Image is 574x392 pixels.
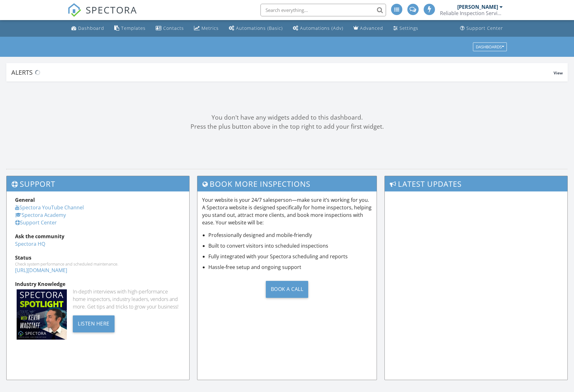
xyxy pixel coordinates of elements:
[78,25,104,31] div: Dashboard
[15,204,84,211] a: Spectora YouTube Channel
[6,122,568,131] div: Press the plus button above in the top right to add your first widget.
[15,196,35,203] strong: General
[208,253,372,260] li: Fully integrated with your Spectora scheduling and reports
[112,23,148,34] a: Templates
[202,276,372,303] a: Book a Call
[391,23,421,34] a: Settings
[121,25,146,31] div: Templates
[15,267,67,274] a: [URL][DOMAIN_NAME]
[476,45,504,49] div: Dashboards
[400,25,418,31] div: Settings
[86,3,137,16] span: SPECTORA
[201,25,219,31] div: Metrics
[15,254,181,261] div: Status
[554,70,563,76] span: View
[226,23,285,34] a: Automations (Basic)
[7,176,189,191] h3: Support
[440,10,503,16] div: Reliable Inspection Services, LLC.
[197,176,376,191] h3: Book More Inspections
[191,23,221,34] a: Metrics
[15,240,45,247] a: Spectora HQ
[266,281,308,298] div: Book a Call
[208,231,372,239] li: Professionally designed and mobile-friendly
[15,219,57,226] a: Support Center
[15,280,181,288] div: Industry Knowledge
[466,25,503,31] div: Support Center
[236,25,283,31] div: Automations (Basic)
[73,320,115,327] a: Listen Here
[458,23,506,34] a: Support Center
[260,4,386,16] input: Search everything...
[457,4,498,10] div: [PERSON_NAME]
[15,261,181,266] div: Check system performance and scheduled maintenance.
[69,23,107,34] a: Dashboard
[208,263,372,271] li: Hassle-free setup and ongoing support
[153,23,186,34] a: Contacts
[202,196,372,226] p: Your website is your 24/7 salesperson—make sure it’s working for you. A Spectora website is desig...
[360,25,383,31] div: Advanced
[290,23,346,34] a: Automations (Advanced)
[385,176,567,191] h3: Latest Updates
[11,68,554,77] div: Alerts
[73,315,115,332] div: Listen Here
[351,23,386,34] a: Advanced
[208,242,372,250] li: Built to convert visitors into scheduled inspections
[6,113,568,122] div: You don't have any widgets added to this dashboard.
[163,25,184,31] div: Contacts
[15,212,66,218] a: Spectora Academy
[473,42,507,51] button: Dashboards
[300,25,343,31] div: Automations (Adv)
[17,289,67,340] img: Spectoraspolightmain
[67,8,137,22] a: SPECTORA
[73,288,181,310] div: In-depth interviews with high-performance home inspectors, industry leaders, vendors and more. Ge...
[15,233,181,240] div: Ask the community
[67,3,81,17] img: The Best Home Inspection Software - Spectora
